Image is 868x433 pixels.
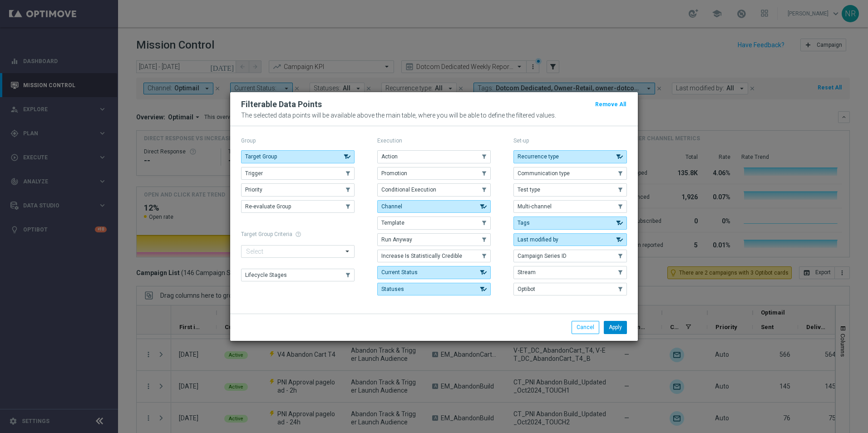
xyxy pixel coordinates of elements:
[518,220,530,226] span: Tags
[381,170,407,177] span: Promotion
[513,266,627,279] button: Stream
[377,216,491,229] button: Template
[377,250,491,262] button: Increase Is Statistically Credible
[381,269,418,276] span: Current Status
[518,170,570,177] span: Communication type
[513,167,627,180] button: Communication type
[513,137,627,144] p: Set-up
[594,99,627,109] button: Remove All
[377,283,491,295] button: Statuses
[377,233,491,246] button: Run Anyway
[518,153,559,160] span: Recurrence type
[381,236,412,243] span: Run Anyway
[377,150,491,163] button: Action
[381,153,398,160] span: Action
[381,203,402,210] span: Channel
[241,137,355,144] p: Group
[241,99,322,110] h2: Filterable Data Points
[241,200,355,213] button: Re-evaluate Group
[295,231,301,237] span: help_outline
[513,233,627,246] button: Last modified by
[513,150,627,163] button: Recurrence type
[377,183,491,196] button: Conditional Execution
[518,253,567,259] span: Campaign Series ID
[513,216,627,229] button: Tags
[513,283,627,295] button: Optibot
[241,112,627,119] p: The selected data points will be available above the main table, where you will be able to define...
[518,203,552,210] span: Multi-channel
[572,321,599,334] button: Cancel
[381,253,462,259] span: Increase Is Statistically Credible
[377,200,491,213] button: Channel
[241,167,355,180] button: Trigger
[241,150,355,163] button: Target Group
[241,269,355,281] button: Lifecycle Stages
[245,187,262,193] span: Priority
[245,170,263,177] span: Trigger
[604,321,627,334] button: Apply
[381,220,404,226] span: Template
[245,272,287,278] span: Lifecycle Stages
[513,183,627,196] button: Test type
[381,286,404,292] span: Statuses
[518,236,558,243] span: Last modified by
[245,203,291,210] span: Re-evaluate Group
[377,266,491,279] button: Current Status
[381,187,436,193] span: Conditional Execution
[513,200,627,213] button: Multi-channel
[241,231,355,237] h1: Target Group Criteria
[513,250,627,262] button: Campaign Series ID
[245,153,277,160] span: Target Group
[377,167,491,180] button: Promotion
[518,269,536,276] span: Stream
[241,183,355,196] button: Priority
[518,187,540,193] span: Test type
[518,286,535,292] span: Optibot
[377,137,491,144] p: Execution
